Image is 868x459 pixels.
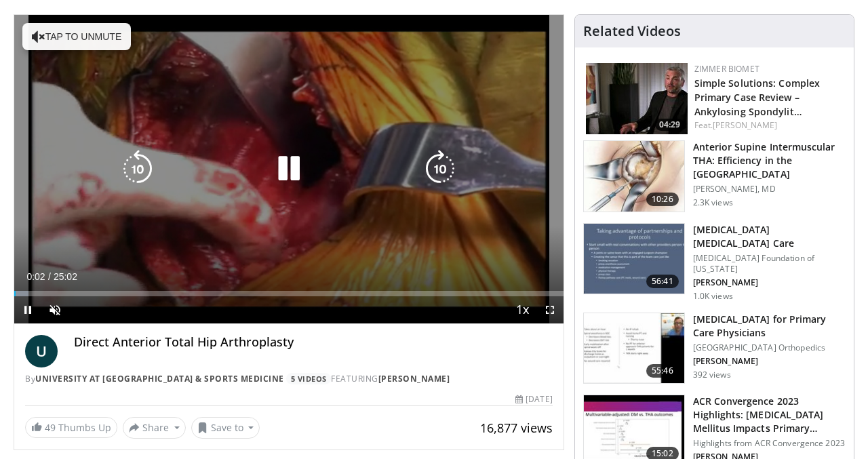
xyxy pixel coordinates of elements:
p: [PERSON_NAME], MD [693,184,846,195]
p: 392 views [693,370,731,380]
h3: Anterior Supine Intermuscular THA: Efficiency in the [GEOGRAPHIC_DATA] [693,140,846,181]
div: Progress Bar [14,291,564,296]
span: 55:46 [646,364,679,378]
button: Share [123,417,186,439]
a: [PERSON_NAME] [713,119,777,131]
img: Screen_shot_2010-09-13_at_8.59.50_PM_2.png.150x105_q85_crop-smart_upscale.jpg [584,141,684,212]
p: 1.0K views [693,291,733,302]
button: Save to [191,417,260,439]
p: [PERSON_NAME] [693,277,846,288]
a: Simple Solutions: Complex Primary Case Review – Ankylosing Spondylit… [694,77,821,118]
a: U [25,335,58,367]
p: Highlights from ACR Convergence 2023 [693,438,846,449]
a: 10:26 Anterior Supine Intermuscular THA: Efficiency in the [GEOGRAPHIC_DATA] [PERSON_NAME], MD 2.... [583,140,846,212]
button: Pause [14,296,41,323]
p: [PERSON_NAME] [693,356,846,367]
img: 5d3957e5-19eb-48a7-b512-471b94d69818.150x105_q85_crop-smart_upscale.jpg [586,63,688,134]
span: 04:29 [655,119,684,131]
button: Fullscreen [536,296,564,323]
span: 10:26 [646,193,679,206]
span: / [48,271,51,282]
img: 93facdba-6005-4fad-812a-1fb629d0644d.150x105_q85_crop-smart_upscale.jpg [584,313,684,384]
span: 16,877 views [480,420,553,436]
span: 56:41 [646,275,679,288]
button: Playback Rate [509,296,536,323]
img: 41af414c-0f15-430c-9179-c55434e9ceb4.150x105_q85_crop-smart_upscale.jpg [584,224,684,294]
a: 5 Videos [286,373,331,384]
a: 56:41 [MEDICAL_DATA] [MEDICAL_DATA] Care [MEDICAL_DATA] Foundation of [US_STATE] [PERSON_NAME] 1.... [583,223,846,302]
span: 0:02 [26,271,45,282]
a: University at [GEOGRAPHIC_DATA] & Sports Medicine [35,373,284,384]
p: [GEOGRAPHIC_DATA] Orthopedics [693,342,846,353]
h4: Related Videos [583,23,681,39]
span: 25:02 [54,271,77,282]
a: 55:46 [MEDICAL_DATA] for Primary Care Physicians [GEOGRAPHIC_DATA] Orthopedics [PERSON_NAME] 392 ... [583,313,846,384]
div: [DATE] [515,393,552,405]
button: Tap to unmute [22,23,131,50]
span: 49 [45,421,56,434]
h4: Direct Anterior Total Hip Arthroplasty [74,335,553,350]
h3: [MEDICAL_DATA] for Primary Care Physicians [693,313,846,340]
div: Feat. [694,119,843,132]
button: Unmute [41,296,68,323]
a: Zimmer Biomet [694,63,759,75]
a: 04:29 [586,63,688,134]
h3: ​​ACR Convergence 2023 Highlights: [MEDICAL_DATA] Mellitus Impacts Primary… [693,395,846,435]
div: By FEATURING [25,373,553,385]
p: [MEDICAL_DATA] Foundation of [US_STATE] [693,253,846,275]
h3: [MEDICAL_DATA] [MEDICAL_DATA] Care [693,223,846,250]
video-js: Video Player [14,15,564,324]
a: 49 Thumbs Up [25,417,117,438]
p: 2.3K views [693,197,733,208]
a: [PERSON_NAME] [378,373,450,384]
